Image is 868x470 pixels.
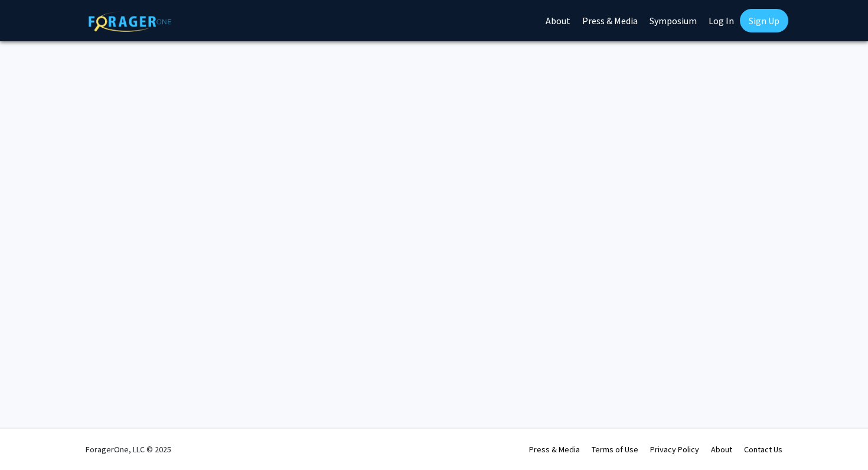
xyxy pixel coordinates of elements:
a: Press & Media [529,444,580,455]
a: Terms of Use [592,444,638,455]
a: About [711,444,732,455]
div: ForagerOne, LLC © 2025 [86,429,171,470]
a: Sign Up [740,9,788,32]
a: Privacy Policy [650,444,699,455]
a: Contact Us [744,444,782,455]
img: ForagerOne Logo [89,11,171,32]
